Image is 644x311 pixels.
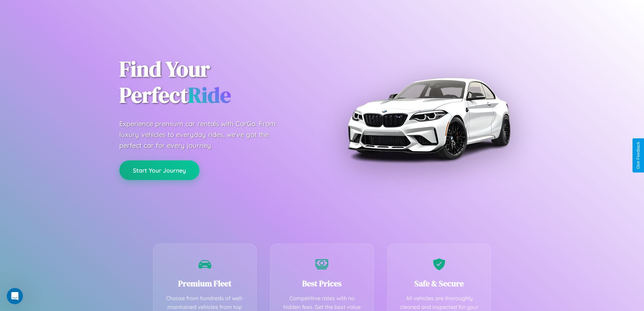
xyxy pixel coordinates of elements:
iframe: Intercom live chat [7,288,23,304]
h3: Premium Fleet [164,278,246,289]
button: Start Your Journey [119,160,199,180]
h3: Safe & Secure [398,278,481,289]
p: Experience premium car rentals with CarGo. From luxury vehicles to everyday rides, we've got the ... [119,118,288,151]
div: Give Feedback [636,142,641,169]
h3: Best Prices [281,278,363,289]
span: Ride [188,80,231,110]
img: Premium BMW car rental vehicle [344,34,513,203]
h1: Find Your Perfect [119,56,312,108]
